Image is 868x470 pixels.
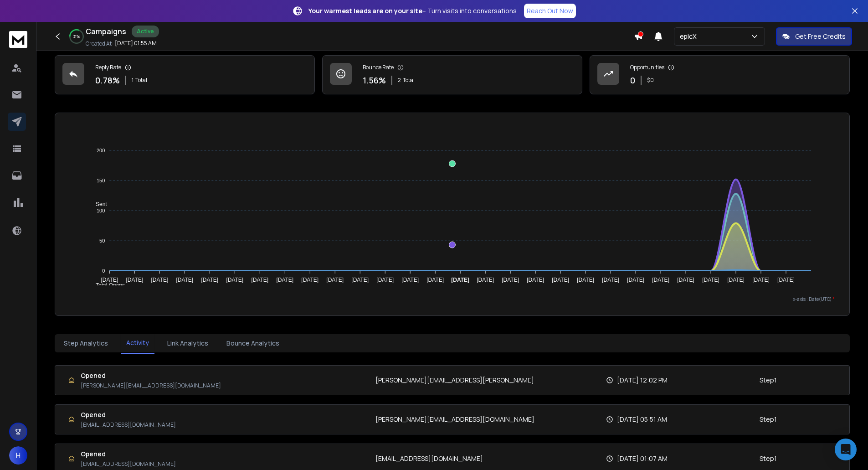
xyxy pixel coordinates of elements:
tspan: [DATE] [477,277,494,283]
button: Activity [121,333,154,354]
p: 31 % [73,34,80,39]
p: 1.56 % [363,74,386,87]
a: Reach Out Now [524,4,576,18]
span: Total Opens [89,282,125,289]
p: Step 1 [760,415,777,424]
strong: Your warmest leads are on your site [308,6,422,15]
tspan: [DATE] [301,277,318,283]
h1: Opened [81,410,176,419]
span: Sent [89,201,107,207]
p: epicX [680,32,700,41]
tspan: [DATE] [376,277,394,283]
tspan: [DATE] [727,277,745,283]
tspan: [DATE] [777,277,795,283]
tspan: [DATE] [176,277,193,283]
p: Get Free Credits [795,32,846,41]
p: Bounce Rate [363,64,394,71]
p: $ 0 [647,77,654,84]
p: [PERSON_NAME][EMAIL_ADDRESS][DOMAIN_NAME] [81,382,221,389]
h1: Opened [81,449,176,459]
img: logo [9,31,27,48]
p: [PERSON_NAME][EMAIL_ADDRESS][DOMAIN_NAME] [375,415,534,424]
p: Reply Rate [95,64,121,71]
p: Step 1 [760,376,777,385]
tspan: [DATE] [101,277,118,283]
tspan: [DATE] [652,277,669,283]
span: Total [403,77,415,84]
tspan: [DATE] [527,277,544,283]
tspan: [DATE] [151,277,168,283]
p: Step 1 [760,454,777,463]
tspan: [DATE] [351,277,369,283]
p: [DATE] 01:07 AM [617,454,668,463]
tspan: 200 [97,148,105,153]
tspan: 0 [102,268,105,274]
tspan: [DATE] [126,277,143,283]
tspan: 50 [99,238,105,243]
tspan: [DATE] [627,277,644,283]
p: [PERSON_NAME][EMAIL_ADDRESS][PERSON_NAME] [375,376,534,385]
tspan: [DATE] [276,277,293,283]
tspan: [DATE] [677,277,694,283]
tspan: [DATE] [251,277,268,283]
button: Link Analytics [162,333,214,353]
tspan: [DATE] [702,277,719,283]
button: Step Analytics [58,333,113,353]
p: x-axis : Date(UTC) [70,296,835,303]
tspan: [DATE] [201,277,218,283]
tspan: [DATE] [401,277,419,283]
tspan: 100 [97,208,105,213]
tspan: [DATE] [752,277,770,283]
p: Reach Out Now [527,6,573,15]
span: Total [135,77,147,84]
p: – Turn visits into conversations [308,6,517,15]
p: [DATE] 12:02 PM [617,376,668,385]
tspan: [DATE] [552,277,569,283]
h1: Opened [81,371,221,380]
p: Created At: [86,40,113,47]
a: Reply Rate0.78%1Total [55,55,315,94]
tspan: [DATE] [326,277,344,283]
p: [EMAIL_ADDRESS][DOMAIN_NAME] [375,454,483,463]
tspan: 150 [97,178,105,183]
p: [DATE] 01:55 AM [115,40,157,47]
p: [EMAIL_ADDRESS][DOMAIN_NAME] [81,421,176,429]
tspan: [DATE] [451,277,469,283]
p: 0.78 % [95,74,120,87]
p: [EMAIL_ADDRESS][DOMAIN_NAME] [81,460,176,468]
a: Opportunities0$0 [590,55,850,94]
tspan: [DATE] [426,277,444,283]
div: Active [132,26,159,37]
button: H [9,446,27,465]
tspan: [DATE] [602,277,619,283]
tspan: [DATE] [502,277,519,283]
p: [DATE] 05:51 AM [617,415,667,424]
button: Bounce Analytics [221,333,285,353]
p: 0 [630,74,635,87]
p: Opportunities [630,64,664,71]
tspan: [DATE] [577,277,594,283]
tspan: [DATE] [226,277,243,283]
a: Bounce Rate1.56%2Total [322,55,582,94]
span: 2 [398,77,401,84]
button: Get Free Credits [776,27,852,46]
span: 1 [132,77,134,84]
div: Open Intercom Messenger [835,439,857,460]
h1: Campaigns [86,26,126,37]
